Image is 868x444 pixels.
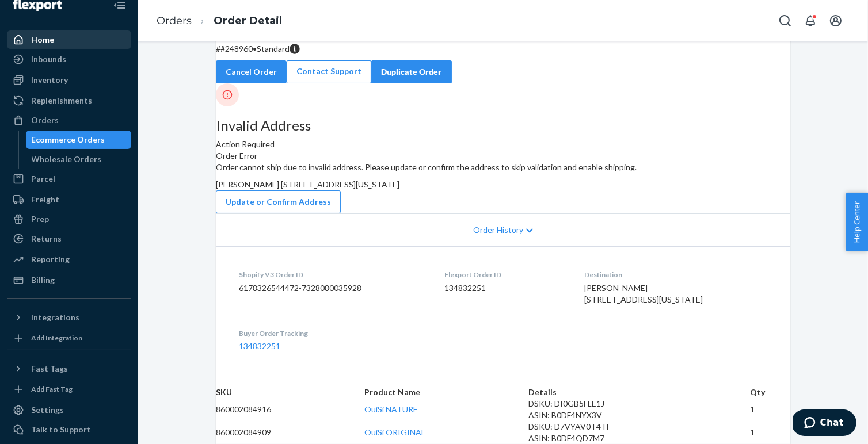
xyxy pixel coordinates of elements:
dt: Buyer Order Tracking [239,328,426,338]
dd: 134832251 [444,282,566,294]
ol: breadcrumbs [147,4,291,38]
div: Integrations [31,312,79,323]
td: 860002084909 [216,421,364,444]
div: Billing [31,274,55,286]
td: 860002084916 [216,398,364,421]
a: 134832251 [239,341,280,351]
a: Billing [7,271,131,289]
div: ASIN: B0DF4NYX3V [528,409,750,421]
a: Wholesale Orders [26,150,132,169]
a: Freight [7,190,131,209]
div: Add Integration [31,333,82,343]
th: Qty [750,386,790,398]
th: Details [528,386,750,398]
div: Returns [31,233,62,244]
a: Reporting [7,250,131,269]
header: Order Error [216,150,790,162]
a: Orders [157,14,192,27]
div: Wholesale Orders [32,154,102,165]
a: Replenishments [7,91,131,110]
div: DSKU: D7VYAV0T4TF [528,421,750,432]
td: 1 [750,421,790,444]
span: [PERSON_NAME] [STREET_ADDRESS][US_STATE] [584,283,703,304]
a: Prep [7,210,131,228]
dd: 6178326544472-7328080035928 [239,282,426,294]
a: Inventory [7,71,131,89]
div: Orders [31,114,59,126]
span: Order History [473,224,523,236]
div: DSKU: DI0GB5FLE1J [528,398,750,409]
th: Product Name [364,386,528,398]
iframe: Opens a widget where you can chat to one of our agents [793,409,856,438]
th: SKU [216,386,364,398]
button: Integrations [7,308,131,327]
div: Freight [31,194,59,205]
button: Duplicate Order [371,60,452,83]
div: ASIN: B0DF4QD7M7 [528,432,750,444]
div: Duplicate Order [381,66,442,78]
a: Home [7,30,131,49]
div: Action Required [216,118,790,150]
a: Settings [7,401,131,419]
p: Order cannot ship due to invalid address. Please update or confirm the address to skip validation... [216,162,790,173]
button: Talk to Support [7,420,131,439]
a: OuiSi NATURE [364,404,418,414]
div: Fast Tags [31,363,68,374]
a: Orders [7,111,131,129]
a: Add Integration [7,331,131,345]
button: Open notifications [799,9,822,32]
button: Fast Tags [7,359,131,378]
a: OuiSi ORIGINAL [364,427,425,437]
div: Parcel [31,173,55,185]
a: Inbounds [7,50,131,68]
div: Inventory [31,74,68,86]
div: Replenishments [31,95,92,106]
button: Update or Confirm Address [216,190,341,213]
a: Ecommerce Orders [26,131,132,149]
dt: Shopify V3 Order ID [239,270,426,280]
p: # #248960 [216,43,790,55]
button: Open account menu [824,9,847,32]
span: [PERSON_NAME] [STREET_ADDRESS][US_STATE] [216,179,399,189]
a: Add Fast Tag [7,382,131,396]
dt: Flexport Order ID [444,270,566,280]
button: Help Center [846,193,868,251]
span: Standard [257,44,290,53]
h3: Invalid Address [216,118,790,133]
div: Add Fast Tag [31,384,73,394]
div: Talk to Support [31,424,91,435]
div: Home [31,34,54,45]
a: Returns [7,229,131,248]
button: Cancel Order [216,60,287,83]
a: Parcel [7,170,131,188]
div: Reporting [31,254,70,265]
a: Contact Support [287,60,371,83]
div: Prep [31,213,49,225]
div: Settings [31,404,64,416]
span: • [253,44,257,53]
td: 1 [750,398,790,421]
a: Order Detail [214,14,282,27]
div: Ecommerce Orders [32,134,105,146]
dt: Destination [584,270,767,280]
button: Open Search Box [774,9,797,32]
div: Inbounds [31,53,66,65]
